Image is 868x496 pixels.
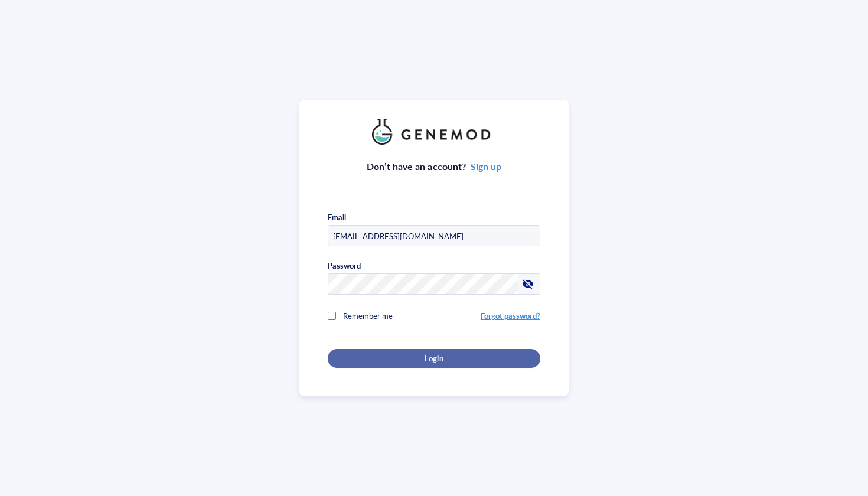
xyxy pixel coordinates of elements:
span: Remember me [343,310,393,321]
button: Login [328,349,540,368]
a: Forgot password? [481,310,540,321]
img: genemod_logo_light-BcqUzbGq.png [372,119,496,145]
div: Don’t have an account? [367,159,501,174]
div: Password [328,260,361,271]
div: Email [328,212,346,223]
a: Sign up [471,159,501,173]
span: Login [425,353,443,364]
